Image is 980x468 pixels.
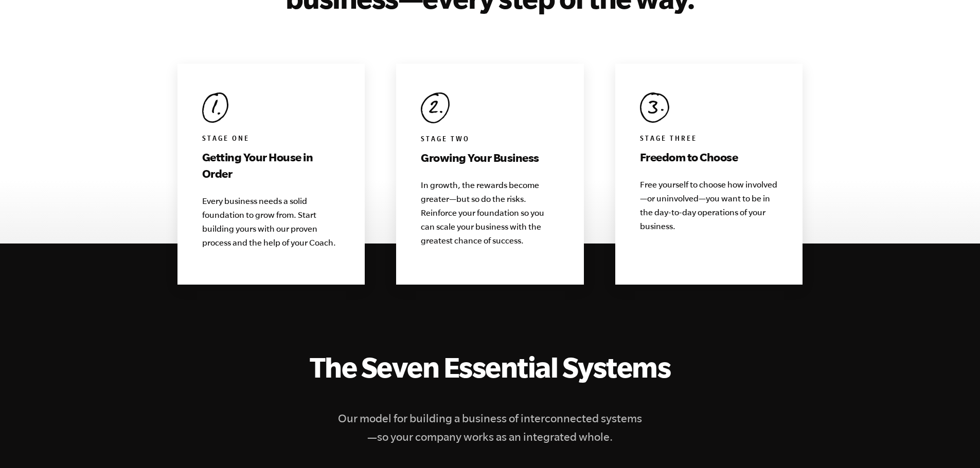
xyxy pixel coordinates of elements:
[202,149,341,182] h3: Getting Your House in Order
[640,135,778,145] h6: Stage Three
[421,92,450,123] img: Stage Two
[177,350,803,383] h2: The Seven Essential Systems
[202,194,341,250] p: Every business needs a solid foundation to grow from. Start building yours with our proven proces...
[421,135,559,145] h6: Stage Two
[640,92,669,123] img: Stage Three
[202,135,341,145] h6: Stage One
[336,409,645,446] h4: Our model for building a business of interconnected systems—so your company works as an integrate...
[421,178,559,248] p: In growth, the rewards become greater—but so do the risks. Reinforce your foundation so you can s...
[421,149,559,166] h3: Growing Your Business
[640,178,778,233] p: Free yourself to choose how involved—or uninvolved—you want to be in the day-to-day operations of...
[640,149,778,165] h3: Freedom to Choose
[929,419,980,468] iframe: Chat Widget
[202,92,228,123] img: Stage One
